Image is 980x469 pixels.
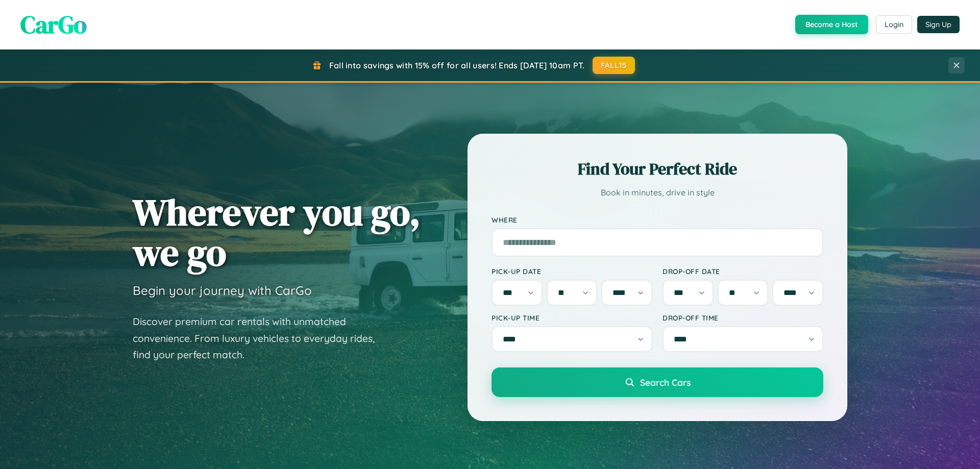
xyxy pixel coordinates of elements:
span: Fall into savings with 15% off for all users! Ends [DATE] 10am PT. [329,60,585,70]
label: Pick-up Date [492,267,652,276]
button: Search Cars [492,367,823,397]
label: Where [492,215,823,224]
button: FALL15 [593,57,635,74]
button: Sign Up [917,16,960,33]
h3: Begin your journey with CarGo [133,283,312,298]
h2: Find Your Perfect Ride [492,158,823,180]
h1: Wherever you go, we go [133,192,421,273]
label: Drop-off Date [663,267,823,276]
button: Become a Host [795,15,868,34]
button: Login [876,15,912,34]
p: Discover premium car rentals with unmatched convenience. From luxury vehicles to everyday rides, ... [133,313,388,363]
span: Search Cars [640,377,691,388]
label: Pick-up Time [492,313,652,322]
span: CarGo [20,8,87,41]
p: Book in minutes, drive in style [492,185,823,200]
label: Drop-off Time [663,313,823,322]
